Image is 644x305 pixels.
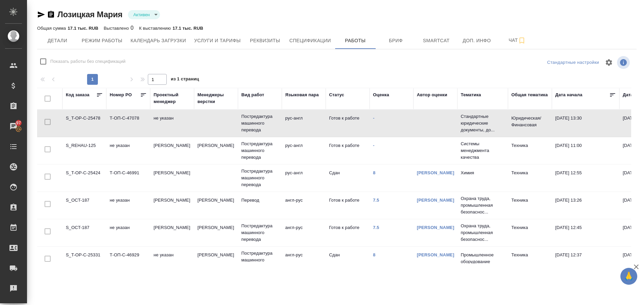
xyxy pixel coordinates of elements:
[37,26,68,31] p: Общая сумма
[12,120,25,126] span: 97
[194,139,238,162] td: [PERSON_NAME]
[339,36,372,45] span: Работы
[128,10,160,19] div: Активен
[106,139,150,162] td: не указан
[373,116,374,121] a: -
[508,248,552,272] td: Техника
[150,248,194,272] td: не указан
[552,194,619,217] td: [DATE] 13:26
[282,248,326,272] td: англ-рус
[62,194,106,217] td: S_OCT-187
[41,36,74,45] span: Детали
[373,92,389,98] div: Оценка
[461,252,505,265] p: Промышленное оборудование
[326,139,370,162] td: Готов к работе
[282,221,326,245] td: англ-рус
[82,36,123,45] span: Режим работы
[508,139,552,162] td: Техника
[241,223,278,243] p: Постредактура машинного перевода
[47,10,55,19] button: Скопировать ссылку
[104,24,134,32] div: 0
[2,118,25,135] a: 97
[110,92,132,98] div: Номер PO
[417,198,454,203] a: [PERSON_NAME]
[150,221,194,245] td: [PERSON_NAME]
[150,194,194,217] td: [PERSON_NAME]
[508,111,552,135] td: Юридическая/Финансовая
[326,194,370,217] td: Готов к работе
[417,170,454,175] a: [PERSON_NAME]
[501,36,534,45] span: Чат
[62,166,106,190] td: S_T-OP-C-25424
[62,248,106,272] td: S_T-OP-C-25331
[461,170,505,176] p: Химия
[197,92,235,105] div: Менеджеры верстки
[417,252,454,257] a: [PERSON_NAME]
[461,113,505,133] p: Стандартные юридические документы, до...
[241,92,264,98] div: Вид работ
[508,194,552,217] td: Техника
[50,58,126,65] span: Показать работы без спецификаций
[194,194,238,217] td: [PERSON_NAME]
[373,143,374,148] a: -
[461,223,505,243] p: Охрана труда, промышленная безопаснос...
[326,221,370,245] td: Готов к работе
[172,26,203,31] p: 17.1 тыс. RUB
[106,194,150,217] td: не указан
[154,92,191,105] div: Проектный менеджер
[62,221,106,245] td: S_OCT-187
[66,92,89,98] div: Код заказа
[104,26,131,31] p: Выставлено
[171,75,199,85] span: из 1 страниц
[62,111,106,135] td: S_T-OP-C-25478
[373,252,375,257] a: 8
[617,56,631,69] span: Посмотреть информацию
[373,170,375,175] a: 8
[380,36,412,45] span: Бриф
[241,197,278,204] p: Перевод
[552,111,619,135] td: [DATE] 13:30
[241,168,278,188] p: Постредактура машинного перевода
[62,139,106,162] td: S_REHAU-125
[461,141,505,161] p: Системы менеджмента качества
[417,92,447,98] div: Автор оценки
[326,111,370,135] td: Готов к работе
[150,166,194,190] td: [PERSON_NAME]
[106,221,150,245] td: не указан
[329,92,344,98] div: Статус
[620,268,637,285] button: 🙏
[601,54,617,71] span: Настроить таблицу
[131,12,152,18] button: Активен
[461,36,493,45] span: Доп. инфо
[623,269,635,283] span: 🙏
[106,166,150,190] td: Т-ОП-С-46991
[37,10,45,19] button: Скопировать ссылку для ЯМессенджера
[282,139,326,162] td: рус-англ
[150,139,194,162] td: [PERSON_NAME]
[285,92,319,98] div: Языковая пара
[241,141,278,161] p: Постредактура машинного перевода
[194,248,238,272] td: [PERSON_NAME]
[511,92,548,98] div: Общая тематика
[241,250,278,270] p: Постредактура машинного перевода
[282,194,326,217] td: англ-рус
[552,248,619,272] td: [DATE] 12:37
[131,36,186,45] span: Календарь загрузки
[508,221,552,245] td: Техника
[68,26,98,31] p: 17.1 тыс. RUB
[150,111,194,135] td: не указан
[194,221,238,245] td: [PERSON_NAME]
[57,10,123,19] a: Лозицкая Мария
[508,166,552,190] td: Техника
[545,57,601,68] div: split button
[461,92,481,98] div: Тематика
[194,36,241,45] span: Услуги и тарифы
[106,248,150,272] td: Т-ОП-С-46929
[555,92,582,98] div: Дата начала
[289,36,331,45] span: Спецификации
[139,26,172,31] p: К выставлению
[552,166,619,190] td: [DATE] 12:55
[282,166,326,190] td: рус-англ
[373,198,379,203] a: 7.5
[552,221,619,245] td: [DATE] 12:45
